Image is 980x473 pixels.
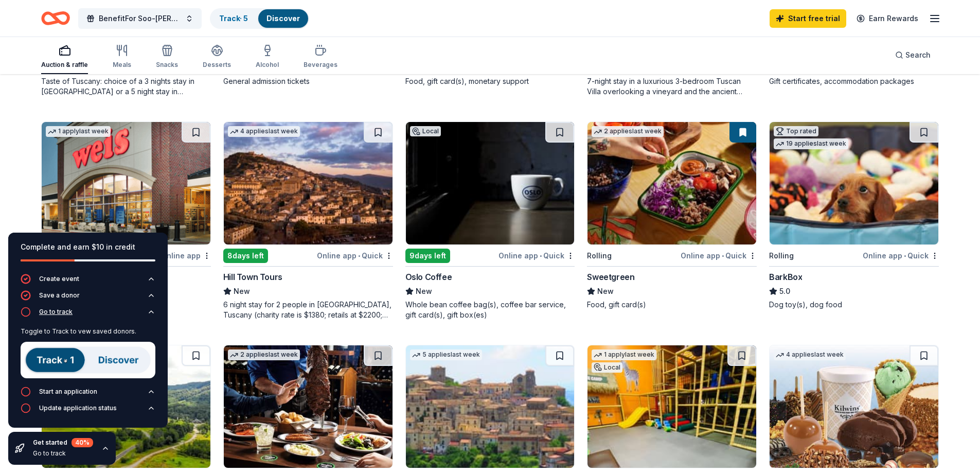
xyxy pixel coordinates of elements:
[33,449,93,458] div: Go to track
[770,122,938,244] img: Image for BarkBox
[405,271,452,283] div: Oslo Coffee
[224,122,393,244] img: Image for Hill Town Tours
[410,349,482,360] div: 5 applies last week
[779,285,790,297] span: 5.0
[887,45,939,65] button: Search
[592,126,664,137] div: 2 applies last week
[587,300,757,310] div: Food, gift card(s)
[21,342,155,378] img: Track
[223,271,282,283] div: Hill Town Tours
[770,9,846,28] a: Start free trial
[203,61,231,69] div: Desserts
[156,40,178,74] button: Snacks
[256,40,279,74] button: Alcohol
[405,121,575,320] a: Image for Oslo CoffeeLocal9days leftOnline app•QuickOslo CoffeeNewWhole bean coffee bag(s), coffe...
[39,275,79,283] div: Create event
[99,12,181,25] span: BenefitFor Soo-[PERSON_NAME] Fighting [MEDICAL_DATA]
[42,122,210,244] img: Image for Weis Markets
[587,345,756,468] img: Image for Safari Adventure
[228,126,300,137] div: 4 applies last week
[405,249,450,263] div: 9 days left
[223,121,393,320] a: Image for Hill Town Tours 4 applieslast week8days leftOnline app•QuickHill Town ToursNew6 night s...
[905,49,931,61] span: Search
[266,14,300,23] a: Discover
[228,349,300,360] div: 2 applies last week
[161,249,211,262] div: Online app
[46,126,111,137] div: 1 apply last week
[769,250,794,262] div: Rolling
[21,307,155,323] button: Go to track
[156,61,178,69] div: Snacks
[78,8,202,29] button: BenefitFor Soo-[PERSON_NAME] Fighting [MEDICAL_DATA]
[41,40,88,74] button: Auction & raffle
[769,121,939,310] a: Image for BarkBoxTop rated19 applieslast weekRollingOnline app•QuickBarkBox5.0Dog toy(s), dog food
[223,76,393,86] div: General admission tickets
[21,274,155,290] button: Create event
[41,76,211,97] div: Taste of Tuscany: choice of a 3 nights stay in [GEOGRAPHIC_DATA] or a 5 night stay in [GEOGRAPHIC...
[39,388,97,396] div: Start an application
[405,300,575,320] div: Whole bean coffee bag(s), coffee bar service, gift card(s), gift box(es)
[234,285,250,297] span: New
[774,138,848,149] div: 19 applies last week
[681,249,757,262] div: Online app Quick
[41,6,70,30] a: Home
[317,249,393,262] div: Online app Quick
[223,300,393,320] div: 6 night stay for 2 people in [GEOGRAPHIC_DATA], Tuscany (charity rate is $1380; retails at $2200;...
[219,14,248,23] a: Track· 5
[597,285,614,297] span: New
[863,249,939,262] div: Online app Quick
[39,404,117,412] div: Update application status
[587,271,634,283] div: Sweetgreen
[769,76,939,86] div: Gift certificates, accommodation packages
[21,241,155,253] div: Complete and earn $10 in credit
[223,249,268,263] div: 8 days left
[410,126,441,136] div: Local
[904,252,906,260] span: •
[113,40,131,74] button: Meals
[304,40,337,74] button: Beverages
[21,327,155,336] div: Toggle to Track to vew saved donors.
[203,40,231,74] button: Desserts
[224,345,393,468] img: Image for Texas de Brazil
[405,76,575,86] div: Food, gift card(s), monetary support
[592,362,622,373] div: Local
[769,271,802,283] div: BarkBox
[406,345,575,468] img: Image for JG Villas
[774,126,818,136] div: Top rated
[304,61,337,69] div: Beverages
[39,308,73,316] div: Go to track
[416,285,432,297] span: New
[41,121,211,310] a: Image for Weis Markets1 applylast week9days leftOnline app[PERSON_NAME] MarketsNewDonation depend...
[21,290,155,307] button: Save a donor
[72,438,93,447] div: 40 %
[113,61,131,69] div: Meals
[587,122,756,244] img: Image for Sweetgreen
[33,438,93,447] div: Get started
[210,8,309,29] button: Track· 5Discover
[406,122,575,244] img: Image for Oslo Coffee
[592,349,656,360] div: 1 apply last week
[722,252,724,260] span: •
[39,291,80,300] div: Save a donor
[769,300,939,310] div: Dog toy(s), dog food
[774,349,846,360] div: 4 applies last week
[498,249,575,262] div: Online app Quick
[256,61,279,69] div: Alcohol
[358,252,360,260] span: •
[587,121,757,310] a: Image for Sweetgreen2 applieslast weekRollingOnline app•QuickSweetgreenNewFood, gift card(s)
[21,323,155,387] div: Go to track
[540,252,542,260] span: •
[587,250,612,262] div: Rolling
[850,9,924,28] a: Earn Rewards
[41,61,88,69] div: Auction & raffle
[770,345,938,468] img: Image for Kilwins
[21,403,155,419] button: Update application status
[587,76,757,97] div: 7-night stay in a luxurious 3-bedroom Tuscan Villa overlooking a vineyard and the ancient walled ...
[21,387,155,403] button: Start an application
